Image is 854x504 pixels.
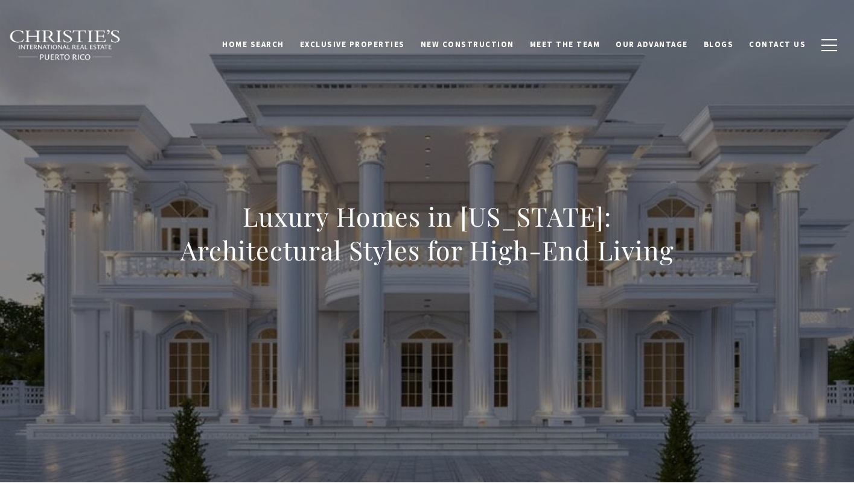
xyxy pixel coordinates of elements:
a: Blogs [696,33,742,56]
h1: Luxury Homes in [US_STATE]: Architectural Styles for High-End Living [161,200,693,267]
span: Contact Us [749,39,806,49]
a: Meet the Team [522,33,608,56]
img: Christie's International Real Estate black text logo [9,30,121,61]
span: New Construction [421,39,514,49]
a: Our Advantage [608,33,696,56]
a: Exclusive Properties [292,33,413,56]
a: New Construction [413,33,522,56]
span: Blogs [704,39,734,49]
a: Home Search [214,33,292,56]
span: Exclusive Properties [300,39,405,49]
span: Our Advantage [616,39,688,49]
